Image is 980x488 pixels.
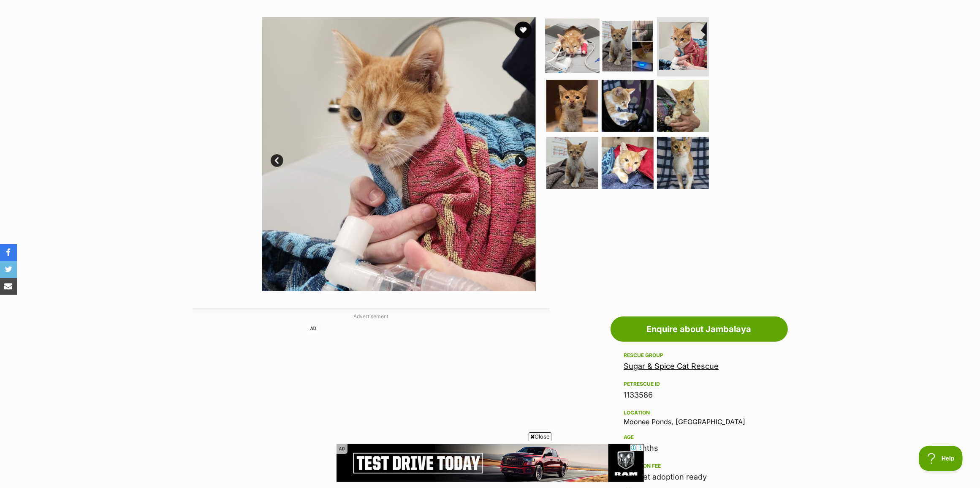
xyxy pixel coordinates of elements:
button: favourite [515,22,532,38]
span: AD [337,444,347,454]
img: Photo of Jambalaya [535,17,809,291]
div: Age [624,434,774,441]
img: Photo of Jambalaya [657,80,709,132]
div: 4 months [624,442,774,454]
img: Photo of Jambalaya [602,80,654,132]
div: 1133586 [624,389,774,401]
iframe: Help Scout Beacon - Open [919,446,963,471]
div: Adoption fee [624,463,774,469]
div: Moonee Ponds, [GEOGRAPHIC_DATA] [624,408,774,425]
div: PetRescue ID [624,381,774,387]
img: Photo of Jambalaya [602,20,654,72]
iframe: Advertisement [490,483,490,484]
div: Not yet adoption ready [624,471,774,483]
img: Photo of Jambalaya [657,137,709,189]
span: AD [308,324,319,333]
div: Location [624,409,774,416]
a: Next [515,154,527,167]
img: Photo of Jambalaya [659,22,707,70]
img: Photo of Jambalaya [546,137,598,189]
img: Photo of Jambalaya [546,80,598,132]
img: Photo of Jambalaya [262,17,535,291]
a: Sugar & Spice Cat Rescue [624,362,719,371]
span: Close [529,432,551,441]
a: Enquire about Jambalaya [611,316,788,342]
div: Rescue group [624,352,774,359]
a: Prev [271,154,283,167]
img: Photo of Jambalaya [602,137,654,189]
img: Photo of Jambalaya [545,19,600,73]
